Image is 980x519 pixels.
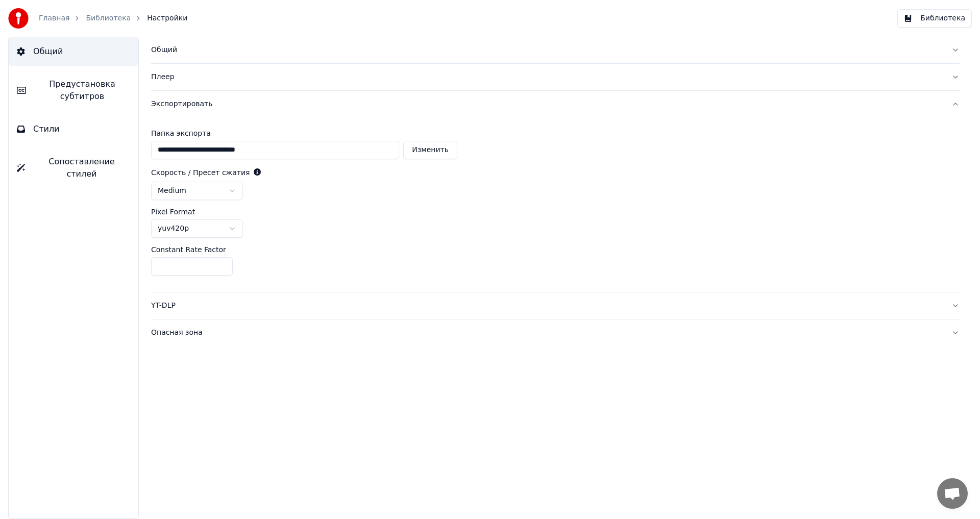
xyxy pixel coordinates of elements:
[151,208,195,215] label: Pixel Format
[151,91,960,117] button: Экспортировать
[403,141,457,159] button: Изменить
[9,115,138,143] button: Стили
[33,156,130,180] span: Сопоставление стилей
[151,45,943,55] div: Общий
[9,70,138,111] button: Предустановка субтитров
[897,9,972,28] button: Библиотека
[151,117,960,292] div: Экспортировать
[151,64,960,90] button: Плеер
[86,13,131,23] a: Библиотека
[151,319,960,346] button: Опасная зона
[8,8,29,29] img: youka
[151,169,250,176] label: Скорость / Пресет сжатия
[9,147,138,188] button: Сопоставление стилей
[151,72,943,82] div: Плеер
[151,292,960,319] button: YT-DLP
[34,78,130,103] span: Предустановка субтитров
[151,130,457,137] label: Папка экспорта
[151,246,226,253] label: Constant Rate Factor
[39,13,69,23] a: Главная
[39,13,187,23] nav: breadcrumb
[151,37,960,63] button: Общий
[151,328,943,338] div: Опасная зона
[33,123,60,135] span: Стили
[937,478,968,509] div: Открытый чат
[147,13,187,23] span: Настройки
[9,37,138,66] button: Общий
[33,45,63,58] span: Общий
[151,99,943,109] div: Экспортировать
[151,301,943,311] div: YT-DLP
